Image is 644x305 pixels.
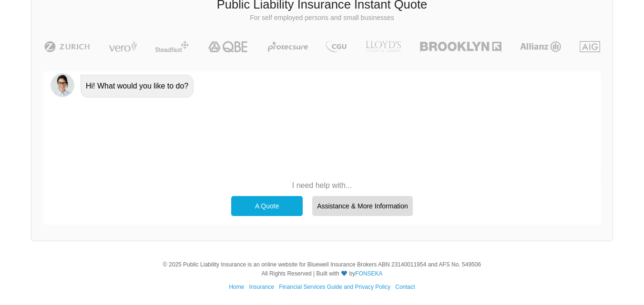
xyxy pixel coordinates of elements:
[395,284,415,290] a: Contact
[249,284,274,290] a: Insurance
[576,41,604,52] img: AIG | Public Liability Insurance
[229,284,244,290] a: Home
[39,13,605,23] p: For self employed persons and small businesses
[104,41,141,52] img: Vero | Public Liability Insurance
[151,41,193,52] img: Steadfast | Public Liability Insurance
[355,270,382,277] a: FONSEKA
[51,73,74,97] img: Chatbot | PLI
[416,41,505,52] img: Brooklyn | Public Liability Insurance
[203,41,254,52] img: QBE | Public Liability Insurance
[279,284,390,290] a: Financial Services Guide and Privacy Policy
[81,75,194,98] div: Hi! What would you like to do?
[322,41,350,52] img: CGU | Public Liability Insurance
[231,196,303,216] div: A Quote
[226,180,418,191] p: I need help with...
[360,41,406,52] img: LLOYD's | Public Liability Insurance
[312,196,413,216] div: Assistance & More Information
[264,41,312,52] img: Protecsure | Public Liability Insurance
[40,41,94,52] img: Zurich | Public Liability Insurance
[515,41,566,52] img: Allianz | Public Liability Insurance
